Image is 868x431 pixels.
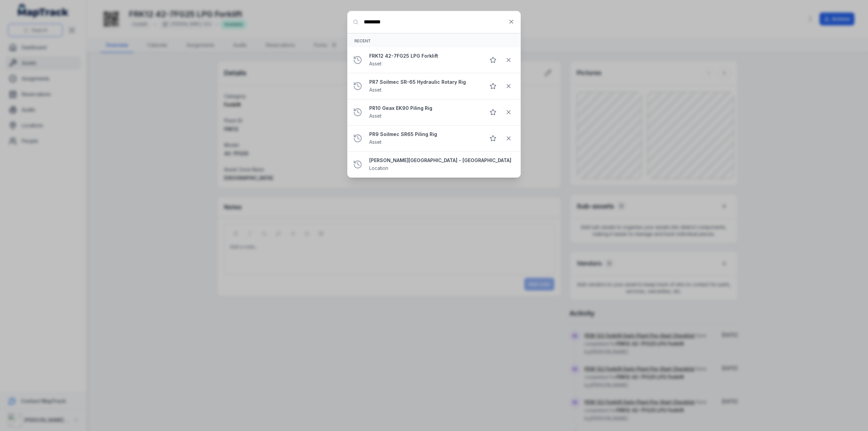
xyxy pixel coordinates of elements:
[369,113,381,119] span: Asset
[369,139,381,145] span: Asset
[369,53,480,67] a: FRK12 42-7FG25 LPG ForkliftAsset
[369,157,511,172] a: [PERSON_NAME][GEOGRAPHIC_DATA] - [GEOGRAPHIC_DATA]Location
[369,157,511,164] strong: [PERSON_NAME][GEOGRAPHIC_DATA] - [GEOGRAPHIC_DATA]
[369,79,480,85] strong: PR7 Soilmec SR-65 Hydraulic Rotary Rig
[369,79,480,94] a: PR7 Soilmec SR-65 Hydraulic Rotary RigAsset
[369,87,381,93] span: Asset
[354,38,371,43] span: Recent
[369,53,480,59] strong: FRK12 42-7FG25 LPG Forklift
[369,131,480,146] a: PR9 Soilmec SR65 Piling RigAsset
[369,105,480,120] a: PR10 Geax EK90 Piling RigAsset
[369,61,381,66] span: Asset
[369,105,480,112] strong: PR10 Geax EK90 Piling Rig
[369,165,388,171] span: Location
[369,131,480,138] strong: PR9 Soilmec SR65 Piling Rig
